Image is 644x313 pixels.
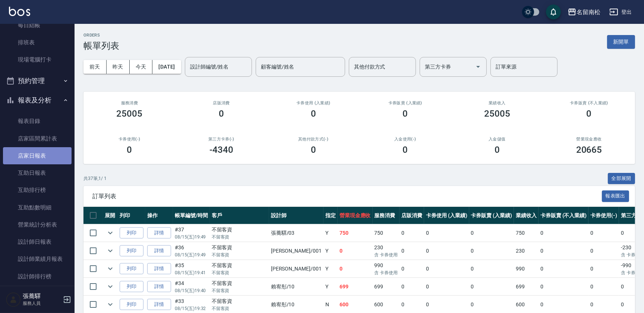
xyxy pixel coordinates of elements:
td: 0 [588,260,619,278]
h2: 店販消費 [184,101,259,105]
td: 0 [588,224,619,242]
h3: 25005 [484,108,510,119]
td: 0 [469,224,514,242]
td: #36 [173,242,210,260]
a: 詳情 [147,245,171,257]
td: [PERSON_NAME] /001 [269,260,323,278]
h3: 20665 [576,145,602,155]
span: 訂單列表 [92,193,602,200]
th: 卡券販賣 (不入業績) [539,207,588,224]
a: 設計師業績月報表 [3,250,72,268]
td: 0 [400,242,424,260]
td: #37 [173,224,210,242]
p: 共 37 筆, 1 / 1 [83,175,107,182]
td: 0 [588,242,619,260]
a: 設計師排行榜 [3,268,72,285]
button: expand row [105,245,116,256]
button: 列印 [120,227,143,239]
td: 0 [539,260,588,278]
a: 報表匯出 [602,192,629,199]
td: 699 [373,278,400,295]
h3: 0 [495,145,500,155]
h3: 服務消費 [92,101,167,105]
td: Y [323,260,338,278]
div: 名留南松 [577,7,600,17]
h2: 卡券使用 (入業績) [276,101,350,105]
button: expand row [105,227,116,238]
h5: 張蕎驛 [23,293,61,300]
p: 08/15 (五) 19:32 [175,305,208,312]
button: expand row [105,299,116,310]
div: 不留客資 [212,244,267,252]
button: 昨天 [107,60,130,74]
a: 排班表 [3,34,72,51]
td: 990 [373,260,400,278]
td: #34 [173,278,210,295]
td: 0 [588,278,619,295]
th: 店販消費 [400,207,424,224]
h3: 0 [402,145,408,155]
p: 含 卡券使用 [375,269,398,276]
h3: 0 [311,145,316,155]
a: 詳情 [147,263,171,275]
td: 0 [469,242,514,260]
p: 08/15 (五) 19:41 [175,269,208,276]
p: 08/15 (五) 19:49 [175,252,208,258]
td: 0 [400,224,424,242]
h3: 25005 [116,108,142,119]
button: 名留南松 [565,4,603,20]
button: 列印 [120,263,143,275]
h2: 業績收入 [460,101,534,105]
td: 230 [373,242,400,260]
button: 前天 [83,60,107,74]
p: 08/15 (五) 19:40 [175,287,208,294]
h3: 0 [219,108,224,119]
div: 不留客資 [212,226,267,234]
p: 不留客資 [212,305,267,312]
a: 營業統計分析表 [3,216,72,233]
th: 操作 [145,207,173,224]
td: 賴宥彤 /10 [269,278,323,295]
p: 服務人員 [23,300,61,307]
button: 列印 [120,281,143,293]
p: 不留客資 [212,252,267,258]
td: 750 [338,224,373,242]
button: expand row [105,263,116,274]
th: 展開 [103,207,118,224]
a: 詳情 [147,281,171,293]
td: 0 [424,242,469,260]
td: 0 [338,260,373,278]
a: 現場電腦打卡 [3,51,72,68]
th: 客戶 [210,207,269,224]
div: 不留客資 [212,279,267,287]
h3: -4340 [209,145,233,155]
h2: 其他付款方式(-) [276,137,350,142]
th: 指定 [323,207,338,224]
a: 互助日報表 [3,164,72,181]
button: 新開單 [607,35,635,49]
td: 0 [424,278,469,295]
td: Y [323,278,338,295]
button: expand row [105,281,116,292]
a: 詳情 [147,227,171,239]
td: 0 [424,260,469,278]
th: 營業現金應收 [338,207,373,224]
button: Open [472,61,484,73]
td: Y [323,242,338,260]
h2: 卡券使用(-) [92,137,167,142]
img: Person [6,292,21,307]
th: 卡券使用(-) [588,207,619,224]
a: 詳情 [147,299,171,310]
td: #35 [173,260,210,278]
h3: 帳單列表 [83,41,119,51]
button: 登出 [606,5,635,19]
td: 0 [539,242,588,260]
td: 0 [424,224,469,242]
h3: 0 [587,108,592,119]
button: 列印 [120,245,143,257]
a: 店販抽成明細 [3,285,72,302]
td: 230 [514,242,539,260]
p: 08/15 (五) 19:49 [175,234,208,240]
div: 不留客資 [212,297,267,305]
h2: 營業現金應收 [552,137,626,142]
